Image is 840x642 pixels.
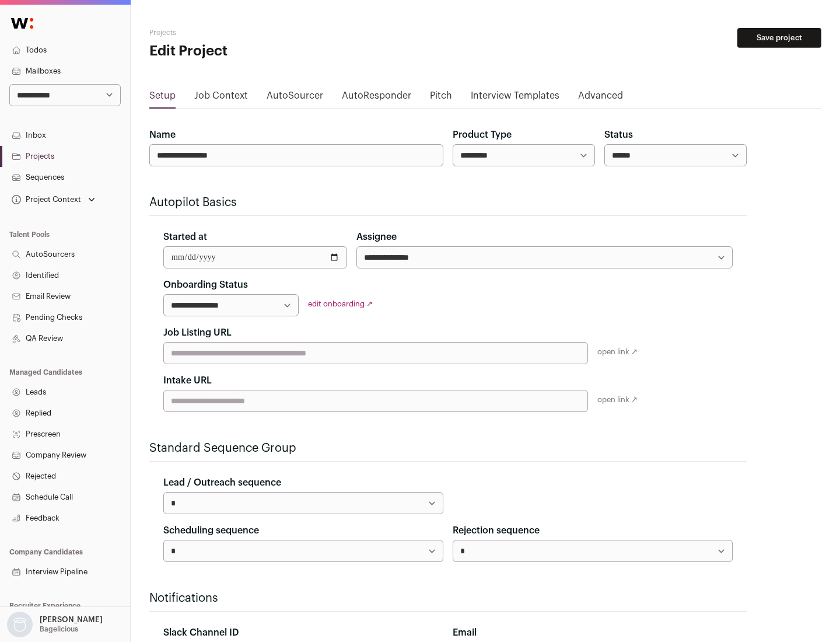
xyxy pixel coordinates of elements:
[453,128,512,142] label: Product Type
[342,89,411,107] a: AutoResponder
[149,128,176,142] label: Name
[194,89,248,107] a: Job Context
[267,89,323,107] a: AutoSourcer
[163,524,259,538] label: Scheduling sequence
[308,300,373,308] a: edit onboarding ↗
[471,89,559,107] a: Interview Templates
[40,615,103,624] p: [PERSON_NAME]
[163,278,248,292] label: Onboarding Status
[163,626,239,640] label: Slack Channel ID
[737,28,821,48] button: Save project
[7,612,33,637] img: nopic.png
[453,626,733,640] div: Email
[430,89,452,107] a: Pitch
[578,89,623,107] a: Advanced
[5,612,105,637] button: Open dropdown
[5,12,40,35] img: Wellfound
[356,230,397,244] label: Assignee
[149,590,747,606] h2: Notifications
[163,326,232,340] label: Job Listing URL
[453,524,540,538] label: Rejection sequence
[163,476,281,490] label: Lead / Outreach sequence
[40,624,78,634] p: Bagelicious
[9,191,97,208] button: Open dropdown
[604,128,633,142] label: Status
[149,194,747,211] h2: Autopilot Basics
[163,230,207,244] label: Started at
[9,195,81,204] div: Project Context
[149,28,373,37] h2: Projects
[149,89,176,107] a: Setup
[149,42,373,61] h1: Edit Project
[149,440,747,456] h2: Standard Sequence Group
[163,374,212,388] label: Intake URL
